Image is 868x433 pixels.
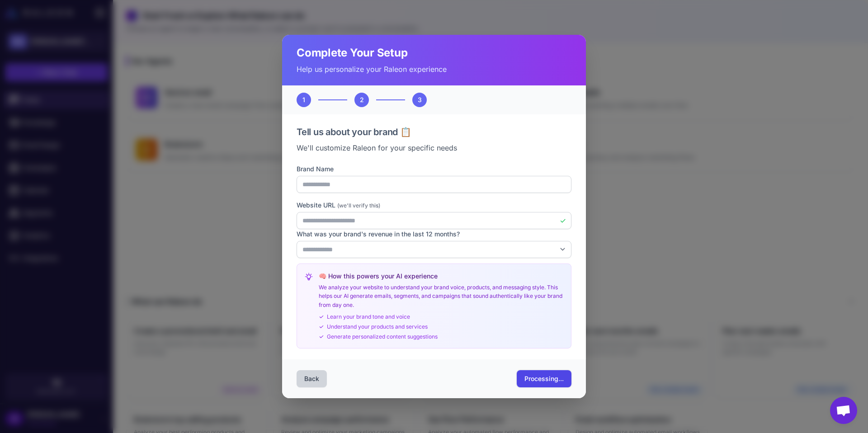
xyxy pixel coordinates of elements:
button: Processing... [517,370,571,387]
div: Generate personalized content suggestions [319,333,564,341]
div: Understand your products and services [319,323,564,331]
h2: Complete Your Setup [297,46,571,60]
label: What was your brand's revenue in the last 12 months? [297,229,571,239]
div: ✓ [560,215,566,226]
div: Open chat [830,397,857,424]
label: Website URL [297,200,571,210]
h3: Tell us about your brand 📋 [297,125,571,139]
h4: 🧠 How this powers your AI experience [319,271,564,281]
p: We'll customize Raleon for your specific needs [297,142,571,153]
div: Learn your brand tone and voice [319,313,564,321]
div: 3 [412,93,427,107]
button: Back [297,370,327,387]
p: We analyze your website to understand your brand voice, products, and messaging style. This helps... [319,283,564,310]
label: Brand Name [297,164,571,174]
p: Help us personalize your Raleon experience [297,64,571,75]
div: 1 [297,93,311,107]
div: 2 [354,93,369,107]
span: Processing... [524,374,564,383]
span: (we'll verify this) [337,202,380,209]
